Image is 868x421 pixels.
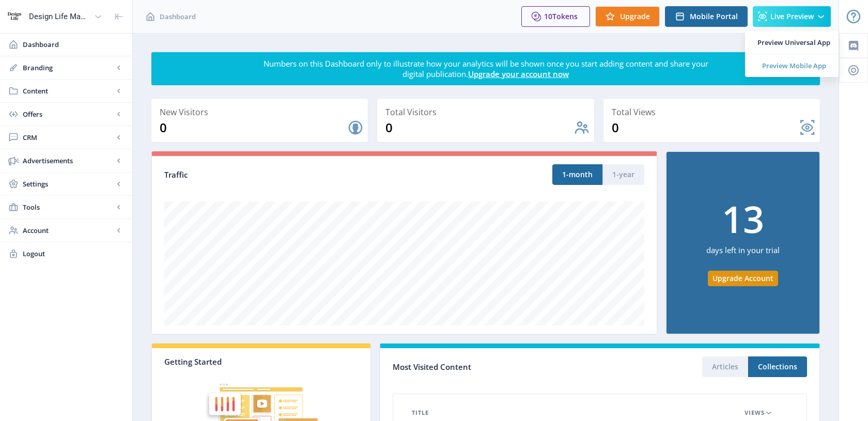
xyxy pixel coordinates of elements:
[160,11,196,22] span: Dashboard
[757,37,830,48] span: Preview Universal App
[745,31,839,54] a: Preview Universal App
[620,12,650,21] span: Upgrade
[29,5,90,28] div: Design Life Magazine
[612,119,799,136] div: 0
[748,356,807,377] button: Collections
[468,69,569,79] a: Upgrade your account now
[708,271,778,286] button: Upgrade Account
[602,164,644,185] button: 1-year
[164,169,405,181] div: Traffic
[753,6,831,27] button: Live Preview
[160,105,364,119] div: New Visitors
[521,6,590,27] button: 10Tokens
[160,119,347,136] div: 0
[706,237,780,271] div: days left in your trial
[595,6,660,27] button: Upgrade
[23,132,114,143] span: CRM
[552,164,602,185] button: 1-month
[702,356,748,377] button: Articles
[393,359,600,375] div: Most Visited Content
[23,202,114,212] span: Tools
[385,119,573,136] div: 0
[23,155,114,166] span: Advertisements
[412,407,429,419] span: Title
[23,39,124,50] span: Dashboard
[23,225,114,236] span: Account
[722,200,764,237] div: 13
[23,109,114,119] span: Offers
[612,105,816,119] div: Total Views
[23,179,114,189] span: Settings
[757,60,830,71] span: Preview Mobile App
[262,58,709,79] div: Numbers on this Dashboard only to illustrate how your analytics will be shown once you start addi...
[23,248,124,259] span: Logout
[23,63,114,73] span: Branding
[6,8,23,25] img: properties.app_icon.png
[770,12,814,21] span: Live Preview
[665,6,748,27] button: Mobile Portal
[745,54,839,77] a: Preview Mobile App
[745,407,765,419] span: Views
[552,11,578,21] span: Tokens
[23,86,114,96] span: Content
[164,356,358,367] div: Getting Started
[690,12,738,21] span: Mobile Portal
[385,105,590,119] div: Total Visitors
